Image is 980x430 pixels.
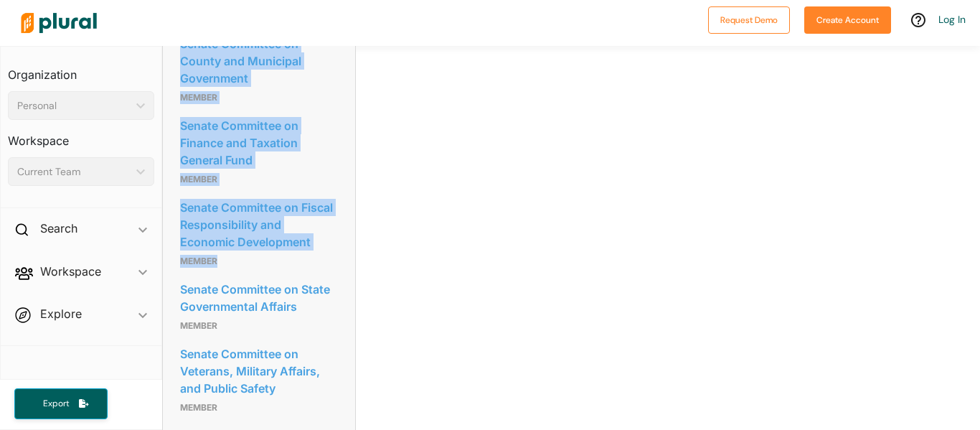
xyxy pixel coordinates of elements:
[180,399,338,416] p: Member
[708,11,790,27] a: Request Demo
[40,220,77,236] h2: Search
[8,120,154,151] h3: Workspace
[180,197,338,253] a: Senate Committee on Fiscal Responsibility and Economic Development
[180,171,338,188] p: Member
[33,398,79,410] span: Export
[938,13,966,26] a: Log In
[180,253,338,270] p: Member
[708,6,790,34] button: Request Demo
[180,115,338,171] a: Senate Committee on Finance and Taxation General Fund
[180,343,338,399] a: Senate Committee on Veterans, Military Affairs, and Public Safety
[180,279,338,317] a: Senate Committee on State Governmental Affairs
[804,6,891,34] button: Create Account
[180,33,338,89] a: Senate Committee on County and Municipal Government
[8,54,154,85] h3: Organization
[14,388,108,419] button: Export
[17,98,131,113] div: Personal
[17,164,131,179] div: Current Team
[180,317,338,335] p: Member
[804,11,891,27] a: Create Account
[180,89,338,106] p: Member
